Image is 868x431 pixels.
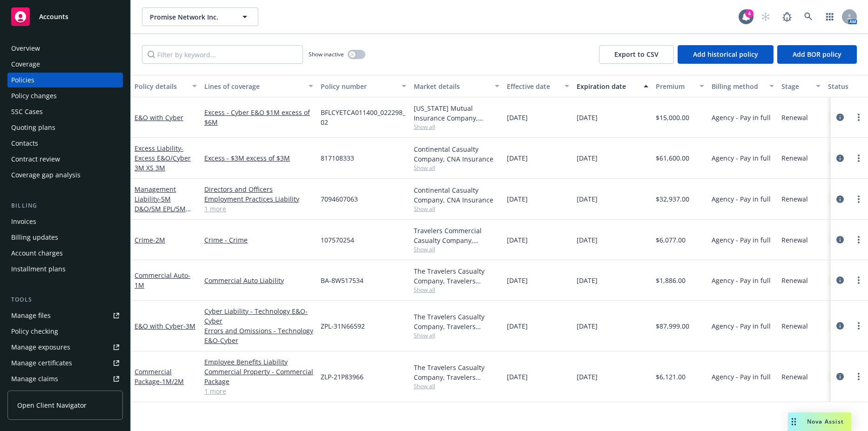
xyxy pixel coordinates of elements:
[11,41,40,56] div: Overview
[11,104,43,119] div: SSC Cases
[853,371,864,382] a: more
[577,276,598,285] span: [DATE]
[708,75,778,97] button: Billing method
[11,214,36,229] div: Invoices
[135,185,186,223] a: Management Liability
[503,75,573,97] button: Effective date
[781,276,808,285] span: Renewal
[853,234,864,245] a: more
[410,75,503,97] button: Market details
[321,81,396,91] div: Policy number
[599,45,674,64] button: Export to CSV
[321,321,365,331] span: ZPL-31N66592
[834,234,846,245] a: circleInformation
[712,276,771,285] span: Agency - Pay in full
[11,230,58,245] div: Billing updates
[777,45,857,64] button: Add BOR policy
[712,321,771,331] span: Agency - Pay in full
[11,324,58,339] div: Policy checking
[834,275,846,286] a: circleInformation
[778,7,796,26] a: Report a Bug
[153,236,165,244] span: - 2M
[853,112,864,123] a: more
[821,7,839,26] a: Switch app
[778,75,824,97] button: Stage
[204,357,313,367] a: Employee Benefits Liability
[577,372,598,382] span: [DATE]
[414,103,499,123] div: [US_STATE] Mutual Insurance Company, [US_STATE] Mutual Workers' Compensation Insurance, RT Specia...
[309,50,344,58] span: Show inactive
[577,113,598,122] span: [DATE]
[781,235,808,245] span: Renewal
[756,7,775,26] a: Start snowing
[414,81,489,91] div: Market details
[652,75,708,97] button: Premium
[414,164,499,172] span: Show all
[321,235,354,245] span: 107570254
[799,7,818,26] a: Search
[577,235,598,245] span: [DATE]
[507,235,528,245] span: [DATE]
[577,194,598,204] span: [DATE]
[656,81,694,91] div: Premium
[7,168,123,182] a: Coverage gap analysis
[321,372,363,382] span: ZLP-21P83966
[204,276,313,285] a: Commercial Auto Liability
[204,153,313,163] a: Excess - $3M excess of $3M
[11,136,38,151] div: Contacts
[11,73,34,88] div: Policies
[7,230,123,245] a: Billing updates
[414,363,499,382] div: The Travelers Casualty Company, Travelers Insurance
[693,50,758,59] span: Add historical policy
[7,340,123,355] span: Manage exposures
[712,81,764,91] div: Billing method
[11,356,72,370] div: Manage certificates
[204,204,313,214] a: 1 more
[150,12,230,22] span: Promise Network Inc.
[204,194,313,204] a: Employment Practices Liability
[321,153,354,163] span: 817108333
[204,235,313,245] a: Crime - Crime
[204,108,313,127] a: Excess - Cyber E&O $1M excess of $6M
[614,50,659,59] span: Export to CSV
[7,308,123,323] a: Manage files
[7,201,123,210] div: Billing
[656,372,686,382] span: $6,121.00
[577,321,598,331] span: [DATE]
[712,113,771,122] span: Agency - Pay in full
[414,123,499,131] span: Show all
[577,81,638,91] div: Expiration date
[142,7,258,26] button: Promise Network Inc.
[414,312,499,331] div: The Travelers Casualty Company, Travelers Insurance
[135,236,165,244] a: Crime
[204,386,313,396] a: 1 more
[656,321,689,331] span: $87,999.00
[39,13,68,20] span: Accounts
[853,275,864,286] a: more
[507,153,528,163] span: [DATE]
[656,276,686,285] span: $1,886.00
[11,308,51,323] div: Manage files
[834,320,846,331] a: circleInformation
[507,81,559,91] div: Effective date
[7,152,123,167] a: Contract review
[414,331,499,339] span: Show all
[414,382,499,390] span: Show all
[853,153,864,164] a: more
[321,276,363,285] span: BA-8W517534
[834,371,846,382] a: circleInformation
[7,120,123,135] a: Quoting plans
[135,271,190,290] a: Commercial Auto
[7,136,123,151] a: Contacts
[7,57,123,72] a: Coverage
[781,321,808,331] span: Renewal
[11,168,81,182] div: Coverage gap analysis
[788,412,800,431] div: Drag to move
[11,371,58,386] div: Manage claims
[853,320,864,331] a: more
[7,262,123,276] a: Installment plans
[7,73,123,88] a: Policies
[507,276,528,285] span: [DATE]
[7,371,123,386] a: Manage claims
[7,324,123,339] a: Policy checking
